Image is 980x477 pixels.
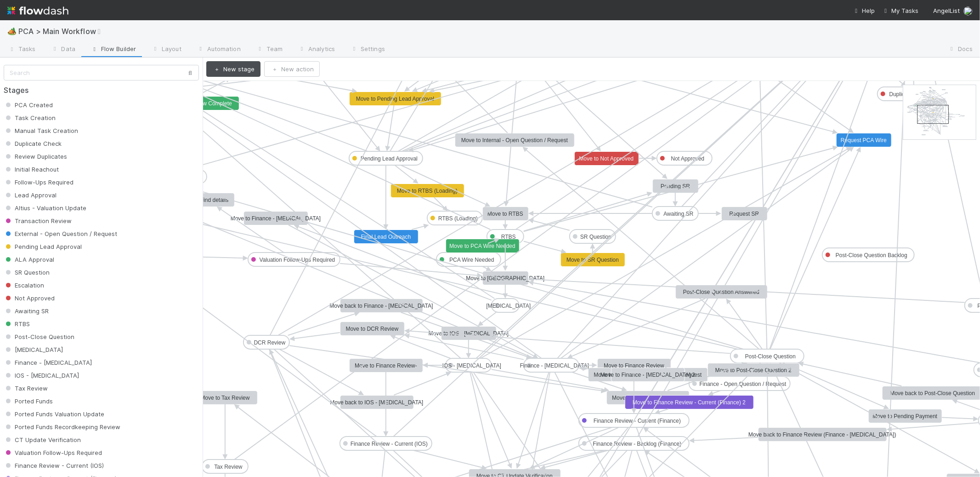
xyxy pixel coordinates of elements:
span: Awaiting SR [4,307,49,315]
button: New action [264,61,320,77]
input: Search [4,65,199,80]
text: Valuation Follow-Ups Required [260,257,335,263]
text: Move to RTBS [487,211,523,217]
text: Move to PCA Wire Needed [449,243,515,249]
span: Valuation Follow-Ups Required [4,449,102,456]
text: Finance Review - Backlog (Finance) [593,441,682,447]
span: Ported Funds [4,397,53,405]
text: Finance Review - Current (Finance) [594,418,681,424]
a: My Tasks [882,6,918,15]
text: Request PCA Wire [841,137,887,144]
text: Request SR [730,211,759,217]
text: Move to DCR Review [346,326,399,332]
text: IOS - [MEDICAL_DATA] [442,362,501,369]
text: Move to Pending Lead Approval [356,96,434,102]
span: [MEDICAL_DATA] [4,346,63,353]
span: Follow-Ups Required [4,178,74,186]
span: Ported Funds Recordkeeping Review [4,423,120,431]
text: Move to Pending Payment [873,413,938,420]
span: Pending Lead Approval [4,243,82,250]
span: 🏕️ [7,27,17,35]
text: Move to [GEOGRAPHIC_DATA] [466,275,544,282]
img: avatar_fd5a9df2-d0bf-4e0d-adc4-fc50545ebcc9.png [963,6,973,16]
text: Move to Internal - Open Question / Request [461,137,568,144]
span: Task Creation [4,114,56,121]
a: Data [43,42,83,57]
text: Pending SR [661,183,690,190]
a: Analytics [290,42,342,57]
span: Lead Approval [4,191,57,199]
img: logo-inverted-e16ddd16eac7371096b0.svg [7,3,68,18]
text: Finance - [MEDICAL_DATA] [520,362,589,369]
text: Move back to Finance Review (Finance - [MEDICAL_DATA]) [748,431,896,438]
text: Tax Review [214,464,243,470]
span: External - Open Question / Request [4,230,117,237]
text: Move to Finance Review [604,362,664,369]
text: (Test) Find details [185,197,229,203]
text: Move back to Post-Close Question [890,390,975,397]
span: AngelList [933,7,960,14]
text: Move to SR Question [566,257,619,263]
span: Finance - [MEDICAL_DATA] [4,359,92,366]
text: Awaiting SR [663,211,693,217]
text: SR Question [580,234,612,240]
text: Final Lead Outreach [361,234,411,240]
h2: Stages [4,86,199,95]
span: CT Update Verification [4,436,81,443]
text: Move to Finance - [MEDICAL_DATA] [231,215,321,222]
text: Move to Post-Close Question 2 [715,367,792,374]
text: [MEDICAL_DATA] [486,303,531,309]
text: Duplicate / Dead PCAs [889,91,946,98]
span: Altius - Valuation Update [4,204,86,212]
text: RTBS (Loading) [438,215,478,222]
span: Not Approved [4,294,55,302]
span: SR Question [4,269,50,276]
text: Post-Close Question Backlog [836,252,907,259]
span: Manual Task Creation [4,127,78,134]
text: Not Approved [671,155,705,162]
text: Move to Not Approved [579,155,634,162]
span: RTBS [4,320,30,328]
text: Move back to IOS - [MEDICAL_DATA] [330,399,423,406]
a: Automation [189,42,248,57]
text: Move back to Finance - [MEDICAL_DATA] [329,303,433,309]
text: DCR Review [254,339,286,346]
span: PCA Created [4,101,53,109]
a: Settings [342,42,392,57]
span: Escalation [4,282,44,289]
span: Flow Builder [90,44,136,53]
a: Flow Builder [83,42,143,57]
text: Move to Finance - [MEDICAL_DATA] 2 [600,372,696,378]
a: Docs [940,42,980,57]
div: Help [853,6,875,15]
span: ALA Approval [4,256,54,263]
text: Finance - Open Question / Request [699,381,786,387]
text: Move to RTBS (Loading) [397,188,458,194]
text: Finance Review - Current (IOS) [351,441,428,447]
span: IOS - [MEDICAL_DATA] [4,372,79,379]
span: Duplicate Check [4,140,62,147]
span: Finance Review - Current (IOS) [4,462,104,469]
span: Tax Review [4,385,48,392]
span: Tasks [7,44,36,53]
button: New stage [206,61,261,77]
text: Move to Finance - Open Question / Request [594,372,702,378]
text: PCA Wire Needed [449,257,494,263]
span: Post-Close Question [4,333,74,340]
span: Review Duplicates [4,153,67,160]
a: Team [248,42,290,57]
span: PCA > Main Workflow [18,27,109,36]
span: Transaction Review [4,217,72,224]
text: Post-Close Question Answered [683,289,759,295]
text: Move to Tax Review [200,395,249,401]
a: Layout [143,42,189,57]
span: Initial Reachout [4,166,59,173]
text: Post-Close Question [745,353,796,360]
text: Move to Finance Review- [355,362,417,369]
text: Move to Finance Review - Current (Finance) 2 [633,399,746,406]
text: RTBS [501,234,516,240]
text: Pending Lead Approval [361,155,418,162]
text: Move to Post Close Question [612,395,683,401]
span: My Tasks [882,7,918,14]
span: Ported Funds Valuation Update [4,410,104,418]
